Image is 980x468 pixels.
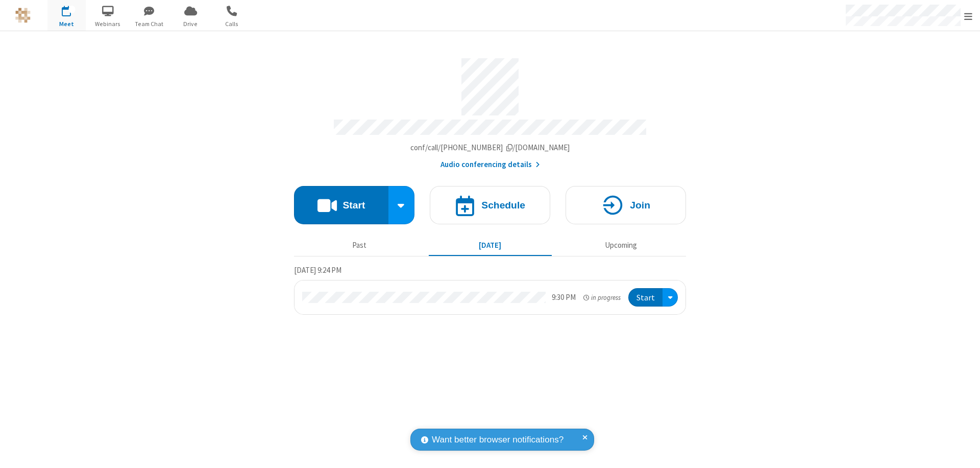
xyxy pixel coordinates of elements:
[294,264,686,315] section: Today's Meetings
[481,200,525,210] h4: Schedule
[388,186,415,224] div: Start conference options
[430,186,550,224] button: Schedule
[294,265,341,275] span: [DATE] 9:24 PM
[559,236,682,255] button: Upcoming
[171,19,210,29] span: Drive
[47,19,86,29] span: Meet
[294,51,686,171] section: Account details
[583,293,621,302] em: in progress
[298,236,421,255] button: Past
[69,6,76,13] div: 1
[628,288,663,307] button: Start
[294,186,388,224] button: Start
[432,433,563,447] span: Want better browser notifications?
[410,143,570,152] span: Copy my meeting room link
[342,200,365,210] h4: Start
[440,159,540,171] button: Audio conferencing details
[15,8,31,23] img: QA Selenium DO NOT DELETE OR CHANGE
[410,142,570,154] button: Copy my meeting room linkCopy my meeting room link
[630,200,650,210] h4: Join
[663,288,678,307] div: Open menu
[213,19,251,29] span: Calls
[130,19,168,29] span: Team Chat
[89,19,127,29] span: Webinars
[552,292,576,303] div: 9:30 PM
[566,186,686,224] button: Join
[429,236,552,255] button: [DATE]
